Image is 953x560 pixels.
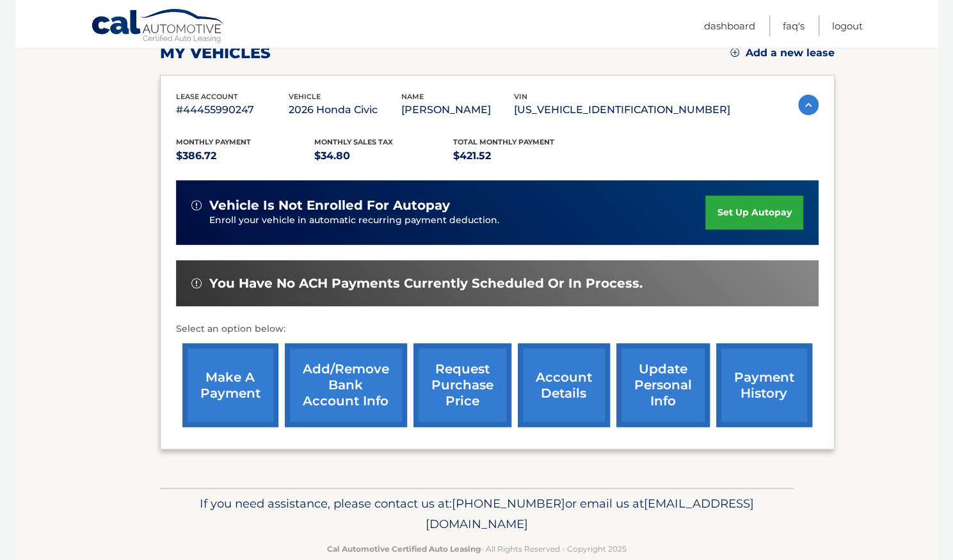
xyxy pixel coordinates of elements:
[832,15,863,36] a: Logout
[704,15,755,36] a: Dashboard
[176,322,819,337] p: Select an option below:
[730,48,739,57] img: add.svg
[91,8,225,45] a: Cal Automotive
[289,92,321,101] span: vehicle
[176,147,315,165] p: $386.72
[168,494,785,534] p: If you need assistance, please contact us at: or email us at
[327,544,481,554] strong: Cal Automotive Certified Auto Leasing
[426,496,754,531] span: [EMAIL_ADDRESS][DOMAIN_NAME]
[401,92,424,101] span: name
[289,101,401,119] p: 2026 Honda Civic
[453,147,592,165] p: $421.52
[209,214,706,228] p: Enroll your vehicle in automatic recurring payment deduction.
[285,343,407,427] a: Add/Remove bank account info
[176,92,238,101] span: lease account
[514,101,730,119] p: [US_VEHICLE_IDENTIFICATION_NUMBER]
[783,15,805,36] a: FAQ's
[191,200,202,210] img: alert-white.svg
[182,343,278,427] a: make a payment
[616,343,710,427] a: update personal info
[191,278,202,288] img: alert-white.svg
[730,47,835,59] a: Add a new lease
[209,276,643,292] span: You have no ACH payments currently scheduled or in process.
[314,147,453,165] p: $34.80
[314,137,393,146] span: Monthly sales Tax
[160,43,271,63] h2: my vehicles
[798,95,819,115] img: accordion-active.svg
[401,101,514,119] p: [PERSON_NAME]
[452,496,565,511] span: [PHONE_NUMBER]
[514,92,527,101] span: vin
[209,198,450,214] span: vehicle is not enrolled for autopay
[176,101,289,119] p: #44455990247
[176,137,251,146] span: Monthly Payment
[413,343,511,427] a: request purchase price
[705,196,803,229] a: set up autopay
[716,343,812,427] a: payment history
[453,137,554,146] span: Total Monthly Payment
[518,343,610,427] a: account details
[168,542,785,556] p: - All Rights Reserved - Copyright 2025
